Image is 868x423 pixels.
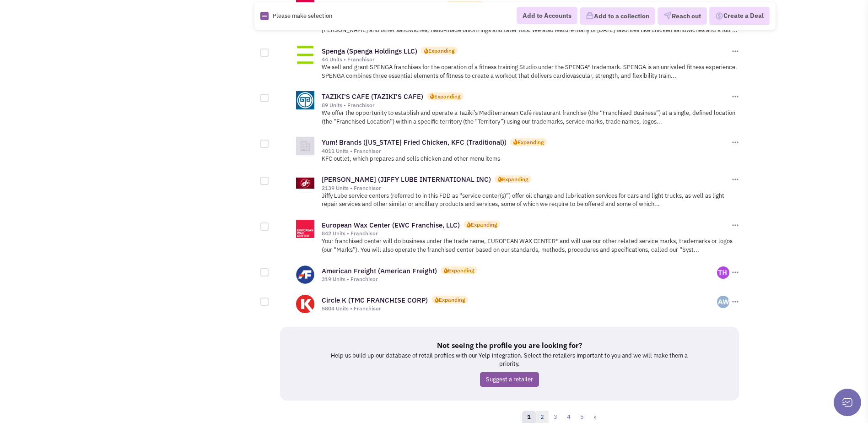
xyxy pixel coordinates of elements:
[471,221,497,228] div: Expanding
[580,7,655,25] button: Add to a collection
[658,7,707,25] button: Reach out
[322,1,443,10] a: Sonic Drive-In (Sonic Franchising LLC)
[434,92,460,100] div: Expanding
[663,11,672,20] img: VectorPaper_Plane.png
[517,7,577,24] button: Add to Accounts
[322,276,717,283] div: 319 Units • Franchisor
[709,7,770,25] button: Create a Deal
[260,12,269,20] img: Rectangle.png
[322,184,730,192] div: 2139 Units • Franchisor
[454,1,480,9] div: Expanding
[502,175,528,183] div: Expanding
[322,147,730,155] div: 4011 Units • Franchisor
[717,296,729,308] img: 6MmFuOHa4E2sIWByIrGf7A.png
[322,230,730,237] div: 842 Units • Franchisor
[322,237,740,254] p: Your franchised center will do business under the trade name, EUROPEAN WAX CENTER® and will use o...
[715,11,723,21] img: Deal-Dollar.png
[273,11,332,19] span: Please make selection
[322,56,730,63] div: 44 Units • Franchisor
[322,92,423,101] a: TAZIKI'S CAFE (TAZIKI'S CAFE)
[586,11,594,20] img: icon-collection-lavender.png
[322,305,717,312] div: 5804 Units • Franchisor
[322,296,428,304] a: Circle K (TMC FRANCHISE CORP)
[326,341,693,350] h5: Not seeing the profile you are looking for?
[480,372,539,387] a: Suggest a retailer
[439,296,465,304] div: Expanding
[322,109,740,126] p: We offer the opportunity to establish and operate a Taziki’s Mediterranean Café restaurant franch...
[322,138,507,146] a: Yum! Brands ([US_STATE] Fried Chicken, KFC (Traditional))
[428,47,454,54] div: Expanding
[322,175,491,184] a: [PERSON_NAME] (JIFFY LUBE INTERNATIONAL INC)
[326,352,693,369] p: Help us build up our database of retail profiles with our Yelp integration. Select the retailers ...
[322,63,740,80] p: We sell and grant SPENGA franchises for the operation of a fitness training Studio under the SPEN...
[518,138,544,146] div: Expanding
[322,192,740,209] p: Jiffy Lube service centers (referred to in this FDD as “service center(s)”) offer oil change and ...
[717,266,729,279] img: boi9j59OWUmjj23q6ac_og.png
[322,102,730,109] div: 89 Units • Franchisor
[448,266,474,274] div: Expanding
[322,221,460,229] a: European Wax Center (EWC Franchise, LLC)
[322,47,417,55] a: Spenga (Spenga Holdings LLC)
[322,266,437,275] a: American Freight (American Freight)
[322,155,740,163] p: KFC outlet, which prepares and sells chicken and other menu items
